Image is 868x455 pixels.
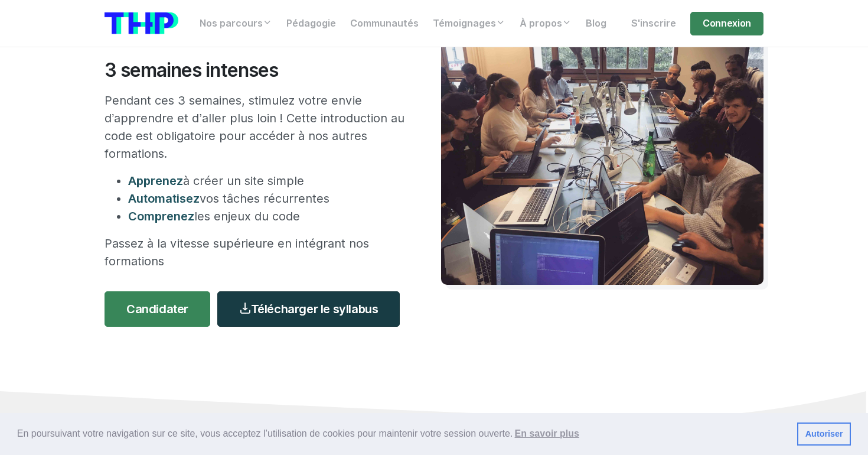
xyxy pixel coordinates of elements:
[105,291,210,327] a: Candidater
[105,92,406,162] p: Pendant ces 3 semaines, stimulez votre envie d’apprendre et d’aller plus loin ! Cette introductio...
[690,12,763,35] a: Connexion
[426,12,513,35] a: Témoignages
[128,190,406,207] li: vos tâches récurrentes
[128,209,194,223] span: Comprenez
[513,425,581,443] a: learn more about cookies
[17,425,788,443] span: En poursuivant votre navigation sur ce site, vous acceptez l’utilisation de cookies pour mainteni...
[624,12,683,35] a: S'inscrire
[343,12,426,35] a: Communautés
[192,12,279,35] a: Nos parcours
[279,12,343,35] a: Pédagogie
[128,174,183,188] span: Apprenez
[217,291,400,327] a: Télécharger le syllabus
[128,207,406,225] li: les enjeux du code
[579,12,614,35] a: Blog
[105,59,406,82] h2: 3 semaines intenses
[441,21,763,285] img: Travail
[797,422,851,446] a: dismiss cookie message
[128,191,200,206] span: Automatisez
[105,12,178,34] img: logo
[128,172,406,190] li: à créer un site simple
[105,235,406,270] p: Passez à la vitesse supérieure en intégrant nos formations
[513,12,579,35] a: À propos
